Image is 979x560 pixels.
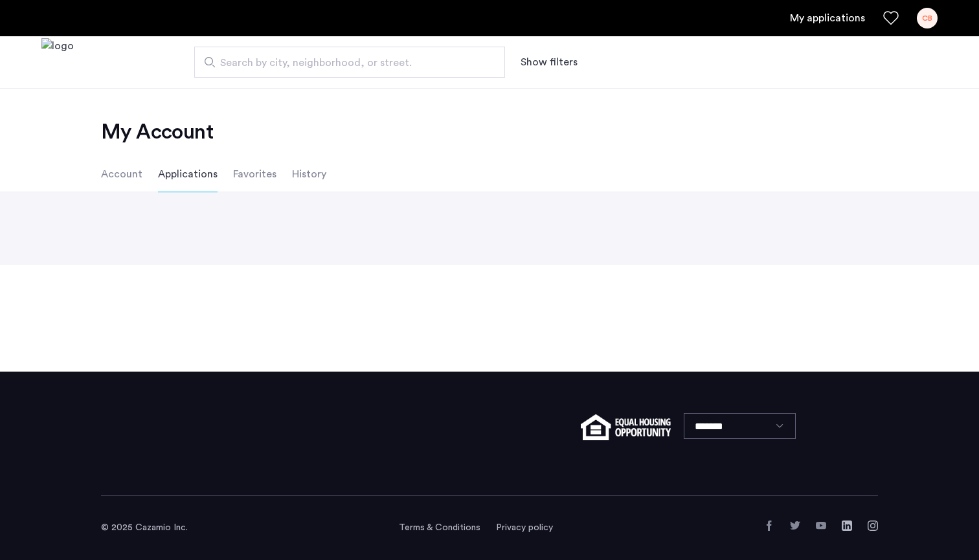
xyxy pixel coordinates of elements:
[868,521,878,531] a: Instagram
[101,119,878,145] h2: My Account
[521,54,578,70] button: Show or hide filters
[581,414,671,440] img: equal-housing.png
[790,10,865,26] a: My application
[790,521,800,531] a: Twitter
[764,521,774,531] a: Facebook
[684,413,796,439] select: Language select
[101,523,188,532] span: © 2025 Cazamio Inc.
[842,521,852,531] a: LinkedIn
[399,521,480,534] a: Terms and conditions
[816,521,826,531] a: YouTube
[496,521,553,534] a: Privacy policy
[233,156,276,192] li: Favorites
[917,8,938,28] div: CB
[41,38,74,87] a: Cazamio logo
[194,47,505,78] input: Apartment Search
[220,55,469,71] span: Search by city, neighborhood, or street.
[41,38,74,87] img: logo
[158,156,218,192] li: Applications
[292,156,326,192] li: History
[883,10,899,26] a: Favorites
[101,156,142,192] li: Account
